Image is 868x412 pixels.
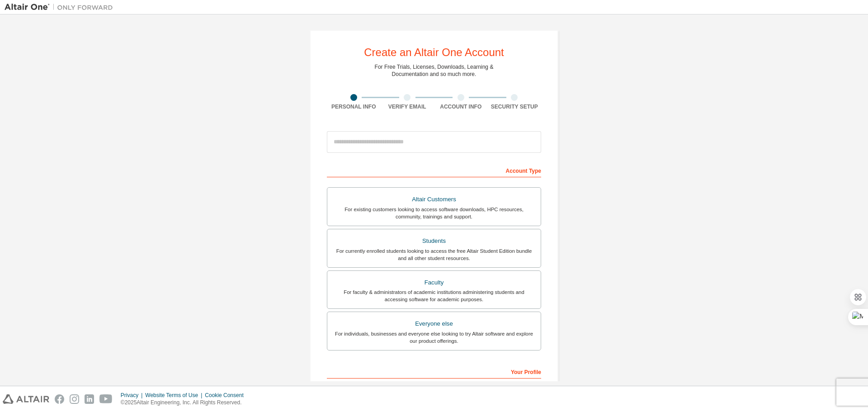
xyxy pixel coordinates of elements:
[327,163,541,177] div: Account Type
[375,63,494,78] div: For Free Trials, Licenses, Downloads, Learning & Documentation and so much more.
[121,392,145,399] div: Privacy
[333,193,535,206] div: Altair Customers
[327,103,381,110] div: Personal Info
[381,103,434,110] div: Verify Email
[205,392,249,399] div: Cookie Consent
[434,103,488,110] div: Account Info
[121,399,249,407] p: © 2025 Altair Engineering, Inc. All Rights Reserved.
[333,317,535,330] div: Everyone else
[55,394,64,404] img: facebook.svg
[333,235,535,247] div: Students
[333,276,535,289] div: Faculty
[333,247,535,262] div: For currently enrolled students looking to access the free Altair Student Edition bundle and all ...
[364,47,504,58] div: Create an Altair One Account
[145,392,205,399] div: Website Terms of Use
[3,394,49,404] img: altair_logo.svg
[5,3,118,12] img: Altair One
[333,330,535,345] div: For individuals, businesses and everyone else looking to try Altair software and explore our prod...
[333,289,535,303] div: For faculty & administrators of academic institutions administering students and accessing softwa...
[488,103,542,110] div: Security Setup
[333,206,535,220] div: For existing customers looking to access software downloads, HPC resources, community, trainings ...
[70,394,79,404] img: instagram.svg
[327,364,541,379] div: Your Profile
[85,394,94,404] img: linkedin.svg
[99,394,113,404] img: youtube.svg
